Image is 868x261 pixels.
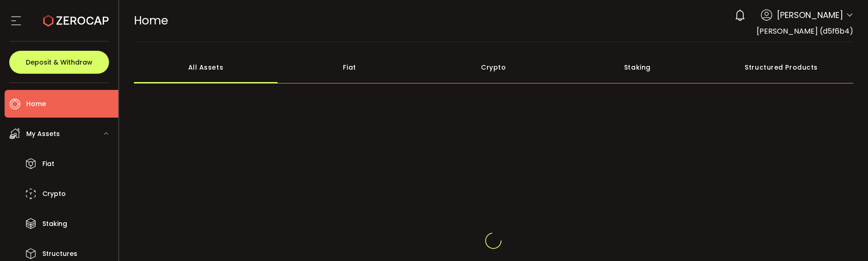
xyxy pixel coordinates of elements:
[134,12,168,29] span: Home
[9,51,109,74] button: Deposit & Withdraw
[42,157,54,171] span: Fiat
[709,51,853,83] div: Structured Products
[134,51,278,83] div: All Assets
[422,51,566,83] div: Crypto
[26,59,93,65] span: Deposit & Withdraw
[566,51,710,83] div: Staking
[26,127,60,141] span: My Assets
[757,26,853,36] span: [PERSON_NAME] (d5f6b4)
[42,187,66,201] span: Crypto
[42,247,77,261] span: Structures
[26,97,46,111] span: Home
[42,217,67,231] span: Staking
[278,51,422,83] div: Fiat
[777,9,843,21] span: [PERSON_NAME]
